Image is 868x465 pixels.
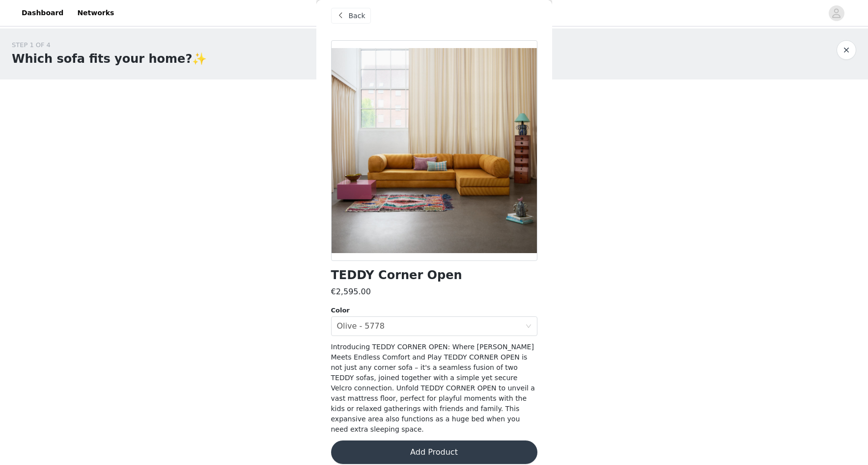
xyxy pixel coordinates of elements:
div: Color [331,306,537,315]
h1: Which sofa fits your home?✨ [12,50,207,68]
span: Introducing TEDDY CORNER OPEN: Where [PERSON_NAME] Meets Endless Comfort and Play TEDDY CORNER OP... [331,343,535,433]
div: STEP 1 OF 4 [12,40,207,50]
h1: TEDDY Corner Open [331,269,462,282]
a: Networks [71,2,120,24]
a: Dashboard [16,2,69,24]
div: avatar [832,5,841,21]
h3: €2,595.00 [331,286,371,298]
button: Add Product [331,440,537,464]
div: Olive - 5778 [337,317,385,336]
span: Back [349,11,365,21]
